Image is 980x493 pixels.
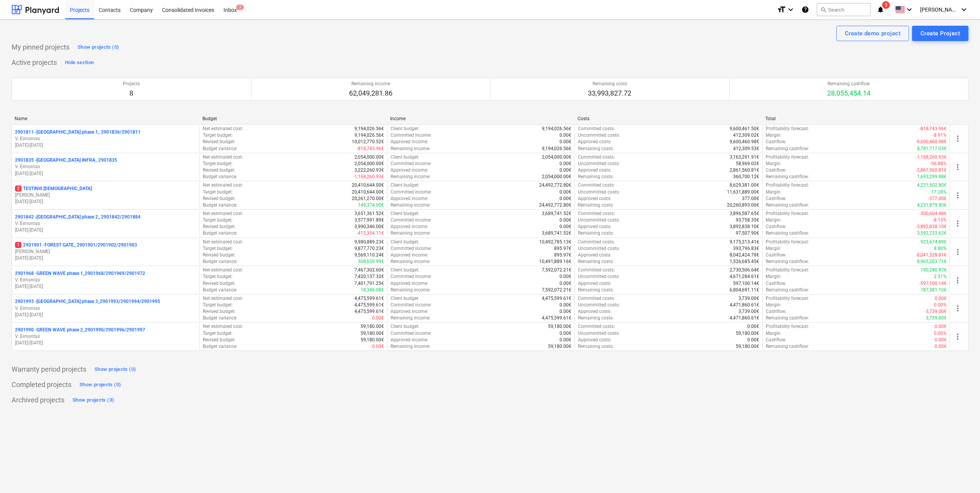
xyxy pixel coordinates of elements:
[203,295,243,302] p: Net estimated cost :
[391,217,432,223] p: Committed income :
[766,182,809,189] p: Profitability forecast :
[578,202,614,208] p: Remaining costs :
[578,126,615,132] p: Committed costs :
[203,132,233,139] p: Target budget :
[15,192,196,199] p: [PERSON_NAME]
[560,273,571,280] p: 0.00€
[560,160,571,167] p: 0.00€
[15,305,196,312] p: V. Eimontas
[766,287,809,293] p: Remaining cashflow :
[203,273,233,280] p: Target budget :
[354,217,384,223] p: 3,577,991.89€
[203,146,237,152] p: Budget variance :
[727,189,759,195] p: 11,631,889.00€
[391,273,432,280] p: Committed income :
[578,245,620,252] p: Uncommitted costs :
[736,230,759,237] p: 97,507.90€
[777,5,786,14] i: format_size
[730,258,759,265] p: 1,526,685.45€
[766,252,786,258] p: Cashflow :
[554,252,571,258] p: 895.97€
[391,308,428,315] p: Approved income :
[953,332,962,341] span: more_vert
[391,295,419,302] p: Client budget :
[953,304,962,313] span: more_vert
[12,43,70,52] p: My pinned projects
[391,267,419,273] p: Client budget :
[349,81,392,87] p: Remaining income
[736,217,759,223] p: 93,758.35€
[578,167,611,174] p: Approved costs :
[578,210,615,217] p: Committed costs :
[766,139,786,145] p: Cashflow :
[354,280,384,287] p: 7,401,791.25€
[15,327,196,346] div: 2901990 -GREEN WAVE phase 2_2901990/2901996/2901997V. Eimontas[DATE]-[DATE]
[354,245,384,252] p: 9,877,770.23€
[588,81,631,87] p: Remaining costs
[827,81,871,87] p: Remaining cashflow
[730,154,759,160] p: 3,163,291.91€
[203,280,235,287] p: Revised budget :
[391,239,419,245] p: Client budget :
[358,202,384,208] p: 149,374.00€
[953,191,962,200] span: more_vert
[730,302,759,308] p: 4,471,860.61€
[123,81,140,87] p: Projects
[357,230,384,237] p: -412,354.11€
[203,302,233,308] p: Target budget :
[79,381,121,389] div: Show projects (0)
[919,210,947,217] p: -300,604.48€
[354,252,384,258] p: 9,569,110.24€
[15,116,196,121] div: Name
[15,129,196,149] div: 2901811 -[GEOGRAPHIC_DATA] phase 1_ 2901836/2901811V. Eimontas[DATE]-[DATE]
[934,302,947,308] p: 0.00%
[730,167,759,174] p: 2,861,560.81€
[15,227,196,233] p: [DATE] - [DATE]
[730,223,759,230] p: 3,892,838.10€
[78,43,119,52] div: Show projects (0)
[953,247,962,256] span: more_vert
[916,223,947,230] p: -3,892,838.10€
[15,129,141,136] p: 2901811 - [GEOGRAPHIC_DATA] phase 1_ 2901836/2901811
[766,258,809,265] p: Remaining cashflow :
[560,167,571,174] p: 0.00€
[542,126,571,132] p: 9,194,026.56€
[959,5,968,14] i: keyboard_arrow_down
[733,245,759,252] p: 393,796.83€
[391,202,430,208] p: Remaining income :
[766,202,809,208] p: Remaining cashflow :
[766,210,809,217] p: Profitability forecast :
[934,273,947,280] p: 2.51%
[738,295,759,302] p: 3,739.00€
[766,132,781,139] p: Margin :
[391,258,430,265] p: Remaining income :
[736,160,759,167] p: 58,969.02€
[354,126,384,132] p: 9,194,026.56€
[742,195,759,202] p: 377.00€
[15,185,92,192] p: TESTINIS [DEMOGRAPHIC_DATA]
[953,134,962,143] span: more_vert
[15,340,196,346] p: [DATE] - [DATE]
[15,298,160,305] p: 2901993 - [GEOGRAPHIC_DATA] phase 3_2901993/2901994/2901995
[560,139,571,145] p: 0.00€
[730,126,759,132] p: 9,600,461.50€
[560,302,571,308] p: 0.00€
[390,116,572,121] div: Income
[391,280,428,287] p: Approved income :
[845,28,901,38] div: Create demo project
[391,167,428,174] p: Approved income :
[391,154,419,160] p: Client budget :
[354,308,384,315] p: 4,475,599.61€
[766,295,809,302] p: Profitability forecast :
[354,160,384,167] p: 2,054,000.00€
[578,302,620,308] p: Uncommitted costs :
[203,210,243,217] p: Net estimated cost :
[203,195,235,202] p: Revised budget :
[203,252,235,258] p: Revised budget :
[935,295,947,302] p: 0.00€
[71,394,116,406] button: Show projects (3)
[78,379,123,391] button: Show projects (0)
[203,308,235,315] p: Revised budget :
[391,189,432,195] p: Committed income :
[15,270,145,277] p: 2901968 - GREEN WAVE phase 1_2901968/2901969/2901972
